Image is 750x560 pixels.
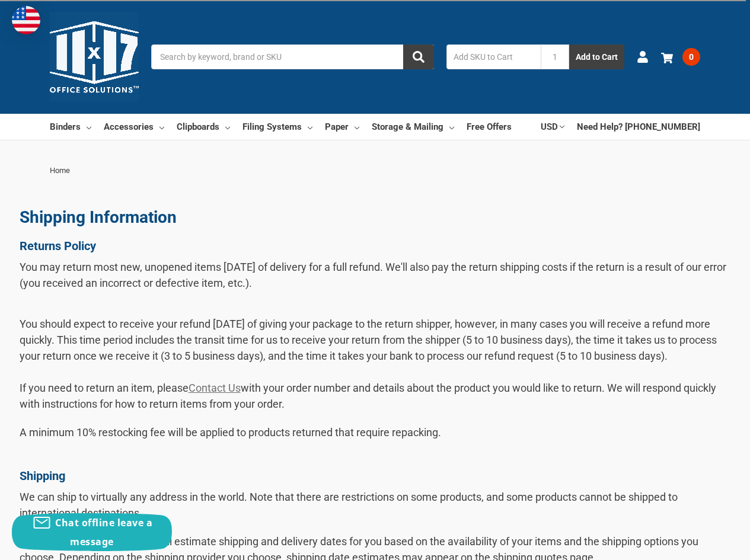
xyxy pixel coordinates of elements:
[661,41,700,72] a: 0
[20,491,678,519] span: We can ship to virtually any address in the world. Note that there are restrictions on some produ...
[577,114,700,140] a: Need Help? [PHONE_NUMBER]
[12,6,40,34] img: duty and tax information for United States
[325,114,359,140] a: Paper
[20,261,726,289] span: You may return most new, unopened items [DATE] of delivery for a full refund. We'll also pay the ...
[104,114,164,140] a: Accessories
[12,513,172,551] button: Chat offline leave a message
[446,44,541,69] input: Add SKU to Cart
[242,114,312,140] a: Filing Systems
[151,44,434,69] input: Search by keyword, brand or SKU
[20,239,731,253] h1: Returns Policy
[569,44,624,69] button: Add to Cart
[20,318,717,410] span: You should expect to receive your refund [DATE] of giving your package to the return shipper, how...
[682,48,700,66] span: 0
[467,114,512,140] a: Free Offers
[541,114,564,140] a: USD
[50,114,91,140] a: Binders
[55,516,152,548] span: Chat offline leave a message
[50,166,70,175] span: Home
[50,12,139,101] img: 11x17.com
[20,207,177,227] a: Shipping Information
[177,114,230,140] a: Clipboards
[189,382,241,394] a: Contact Us
[20,426,441,455] span: A minimum 10% restocking fee will be applied to products returned that require repacking.
[372,114,454,140] a: Storage & Mailing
